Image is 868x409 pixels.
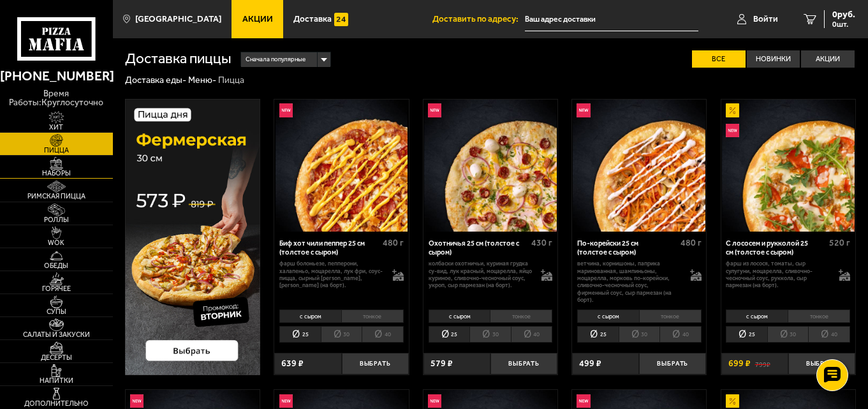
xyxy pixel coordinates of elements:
li: 30 [619,326,660,343]
span: Войти [753,15,778,24]
a: НовинкаБиф хот чили пеппер 25 см (толстое с сыром) [274,100,408,232]
a: АкционныйНовинкаС лососем и рукколой 25 см (толстое с сыром) [721,100,855,232]
li: с сыром [429,309,490,323]
p: фарш из лосося, томаты, сыр сулугуни, моцарелла, сливочно-чесночный соус, руккола, сыр пармезан (... [726,260,829,288]
img: Акционный [726,394,739,408]
span: 579 ₽ [430,359,453,368]
span: Доставка [293,15,332,24]
li: 40 [808,326,850,343]
p: ветчина, корнишоны, паприка маринованная, шампиньоны, моцарелла, морковь по-корейски, сливочно-че... [577,260,680,303]
img: Новинка [428,103,441,117]
li: тонкое [788,309,850,323]
img: Акционный [726,103,739,117]
button: Выбрать [490,353,557,375]
span: [GEOGRAPHIC_DATA] [135,15,221,24]
li: с сыром [279,309,341,323]
p: фарш болоньезе, пепперони, халапеньо, моцарелла, лук фри, соус-пицца, сырный [PERSON_NAME], [PERS... [279,260,383,288]
span: Доставить по адресу: [432,15,525,24]
div: По-корейски 25 см (толстое с сыром) [577,239,677,257]
li: тонкое [639,309,702,323]
div: Биф хот чили пеппер 25 см (толстое с сыром) [279,239,379,257]
span: Сначала популярные [246,51,305,68]
img: 15daf4d41897b9f0e9f617042186c801.svg [334,13,348,26]
li: 40 [511,326,553,343]
span: 499 ₽ [579,359,601,368]
h1: Доставка пиццы [125,52,232,66]
span: 699 ₽ [728,359,751,368]
label: Все [692,50,746,68]
img: Новинка [279,394,293,408]
li: тонкое [490,309,552,323]
img: По-корейски 25 см (толстое с сыром) [573,100,705,232]
a: Меню- [188,75,216,86]
img: Новинка [577,394,590,408]
img: Новинка [279,103,293,117]
li: 25 [726,326,767,343]
input: Ваш адрес доставки [525,8,698,31]
span: 639 ₽ [281,359,304,368]
s: 799 ₽ [755,359,770,368]
div: С лососем и рукколой 25 см (толстое с сыром) [726,239,826,257]
li: тонкое [341,309,404,323]
a: Доставка еды- [125,75,186,86]
li: 25 [577,326,619,343]
span: 430 г [531,237,552,248]
li: 25 [429,326,470,343]
img: Биф хот чили пеппер 25 см (толстое с сыром) [276,100,408,232]
span: 0 шт. [832,20,855,28]
div: Пицца [218,75,244,86]
img: Охотничья 25 см (толстое с сыром) [424,100,557,232]
a: НовинкаОхотничья 25 см (толстое с сыром) [423,100,557,232]
button: Выбрать [788,353,855,375]
li: 30 [321,326,362,343]
li: 30 [767,326,809,343]
li: с сыром [577,309,639,323]
label: Новинки [747,50,800,68]
img: Новинка [428,394,441,408]
img: Новинка [577,103,590,117]
li: 25 [279,326,321,343]
div: Охотничья 25 см (толстое с сыром) [429,239,529,257]
label: Акции [801,50,855,68]
button: Выбрать [342,353,409,375]
span: Акции [242,15,273,24]
button: Выбрать [639,353,706,375]
li: 30 [469,326,511,343]
span: 480 г [383,237,404,248]
p: колбаски охотничьи, куриная грудка су-вид, лук красный, моцарелла, яйцо куриное, сливочно-чесночн... [429,260,532,288]
span: 480 г [680,237,702,248]
img: С лососем и рукколой 25 см (толстое с сыром) [722,100,855,232]
li: 40 [659,326,702,343]
li: 40 [362,326,404,343]
img: Новинка [726,124,739,137]
img: Новинка [130,394,143,408]
span: 520 г [829,237,850,248]
li: с сыром [726,309,788,323]
a: НовинкаПо-корейски 25 см (толстое с сыром) [572,100,706,232]
span: 0 руб. [832,10,855,19]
